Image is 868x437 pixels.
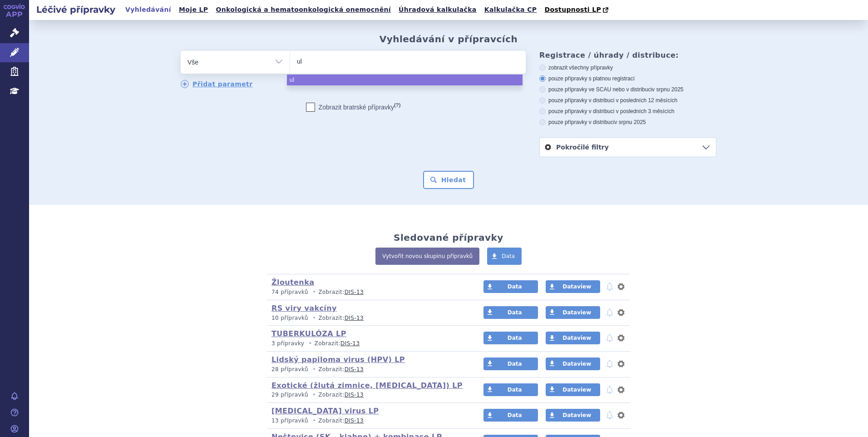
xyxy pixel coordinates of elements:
[483,358,538,370] a: Data
[375,248,479,265] a: Vytvořit novou skupinu přípravků
[614,119,646,125] span: v srpnu 2025
[562,412,591,418] span: Dataview
[271,417,466,425] p: Zobrazit:
[539,119,716,126] label: pouze přípravky v distribuci
[616,358,626,369] button: nastavení
[271,278,314,287] a: Žloutenka
[287,74,523,85] li: ul
[540,138,716,157] a: Pokročilé filtry
[306,340,315,348] i: •
[271,407,379,415] a: [MEDICAL_DATA] virus LP
[487,248,522,265] a: Data
[29,3,123,16] h2: Léčivé přípravky
[123,4,174,16] a: Vyhledávání
[483,409,538,422] a: Data
[539,51,716,60] h3: Registrace / úhrady / distribuce:
[539,108,716,115] label: pouze přípravky v distribuci v posledních 3 měsících
[652,86,683,93] span: v srpnu 2025
[423,171,474,189] button: Hledat
[345,315,364,321] a: DIS-13
[271,381,463,390] a: Exotické (žlutá zimnice, [MEDICAL_DATA]) LP
[213,4,394,16] a: Onkologická a hematoonkologická onemocnění
[271,392,308,398] span: 29 přípravků
[271,391,466,399] p: Zobrazit:
[605,281,614,292] button: notifikace
[562,387,591,393] span: Dataview
[508,361,522,367] span: Data
[562,309,591,316] span: Dataview
[616,384,626,395] button: nastavení
[310,391,318,399] i: •
[562,335,591,341] span: Dataview
[306,103,401,112] label: Zobrazit bratrské přípravky
[605,358,614,369] button: notifikace
[539,75,716,82] label: pouze přípravky s platnou registrací
[616,410,626,421] button: nastavení
[502,253,515,259] span: Data
[616,307,626,318] button: nastavení
[546,280,600,293] a: Dataview
[271,329,346,338] a: TUBERKULÓZA LP
[539,86,716,93] label: pouze přípravky ve SCAU nebo v distribuci
[310,314,318,322] i: •
[271,355,405,364] a: Lidský papiloma virus (HPV) LP
[310,417,318,425] i: •
[340,340,360,347] a: DIS-13
[544,6,601,13] span: Dostupnosti LP
[482,4,540,16] a: Kalkulačka CP
[345,289,364,295] a: DIS-13
[508,309,522,316] span: Data
[542,4,613,16] a: Dostupnosti LP
[562,283,591,290] span: Dataview
[271,340,304,347] span: 3 přípravky
[345,366,364,372] a: DIS-13
[271,340,466,348] p: Zobrazit:
[562,361,591,367] span: Dataview
[483,383,538,396] a: Data
[483,280,538,293] a: Data
[345,417,364,424] a: DIS-13
[271,289,308,295] span: 74 přípravků
[483,332,538,344] a: Data
[271,366,308,372] span: 28 přípravků
[546,332,600,344] a: Dataview
[271,304,337,313] a: RS viry vakcíny
[176,4,211,16] a: Moje LP
[605,333,614,343] button: notifikace
[539,97,716,104] label: pouze přípravky v distribuci v posledních 12 měsících
[508,283,522,290] span: Data
[310,288,318,296] i: •
[508,335,522,341] span: Data
[271,366,466,373] p: Zobrazit:
[616,281,626,292] button: nastavení
[546,306,600,319] a: Dataview
[546,358,600,370] a: Dataview
[345,392,364,398] a: DIS-13
[380,34,518,45] h2: Vyhledávání v přípravcích
[271,288,466,296] p: Zobrazit:
[271,315,308,321] span: 10 přípravků
[181,80,253,88] a: Přidat parametr
[271,417,308,424] span: 13 přípravků
[271,314,466,322] p: Zobrazit:
[546,409,600,422] a: Dataview
[508,387,522,393] span: Data
[394,102,400,108] abbr: (?)
[539,64,716,71] label: zobrazit všechny přípravky
[605,307,614,318] button: notifikace
[605,384,614,395] button: notifikace
[508,412,522,418] span: Data
[310,366,318,373] i: •
[616,333,626,343] button: nastavení
[605,410,614,421] button: notifikace
[546,383,600,396] a: Dataview
[483,306,538,319] a: Data
[396,4,479,16] a: Úhradová kalkulačka
[394,232,503,243] h2: Sledované přípravky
